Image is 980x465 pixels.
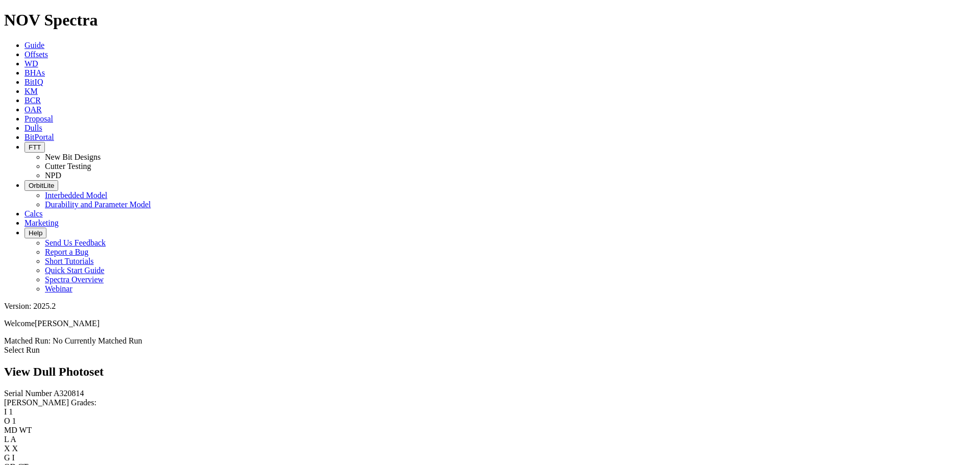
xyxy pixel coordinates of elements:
button: Help [24,228,46,238]
label: Serial Number [4,389,52,398]
a: BCR [24,96,41,105]
a: NPD [45,171,61,180]
a: New Bit Designs [45,153,101,161]
button: FTT [24,142,45,153]
span: I [12,453,15,462]
h2: View Dull Photoset [4,365,976,379]
div: [PERSON_NAME] Grades: [4,398,976,407]
a: OAR [24,105,42,114]
label: L [4,435,9,444]
a: Cutter Testing [45,162,91,170]
label: X [4,444,10,453]
a: Guide [24,41,44,50]
a: Send Us Feedback [45,238,106,247]
a: Spectra Overview [45,275,104,284]
div: Version: 2025.2 [4,302,976,311]
span: A [10,435,16,444]
a: WD [24,59,38,68]
a: Short Tutorials [45,257,94,265]
a: Interbedded Model [45,191,107,200]
a: BitIQ [24,78,43,86]
span: A320814 [54,389,84,398]
span: 1 [12,417,16,425]
a: Quick Start Guide [45,266,104,275]
a: Report a Bug [45,248,88,256]
a: Offsets [24,50,48,59]
span: FTT [29,143,41,151]
label: MD [4,426,17,434]
span: Matched Run: [4,336,51,345]
label: O [4,417,10,425]
a: BHAs [24,68,45,77]
span: X [12,444,18,453]
a: KM [24,87,38,95]
button: OrbitLite [24,180,58,191]
span: No Currently Matched Run [53,336,142,345]
span: WT [19,426,32,434]
h1: NOV Spectra [4,11,976,30]
a: BitPortal [24,133,54,141]
a: Calcs [24,209,43,218]
span: 1 [9,407,13,416]
p: Welcome [4,319,976,328]
span: Help [29,229,42,237]
span: OrbitLite [29,182,54,189]
a: Durability and Parameter Model [45,200,151,209]
a: Select Run [4,346,40,354]
span: [PERSON_NAME] [35,319,100,328]
a: Marketing [24,218,59,227]
a: Proposal [24,114,53,123]
a: Webinar [45,284,72,293]
label: G [4,453,10,462]
label: I [4,407,7,416]
a: Dulls [24,124,42,132]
